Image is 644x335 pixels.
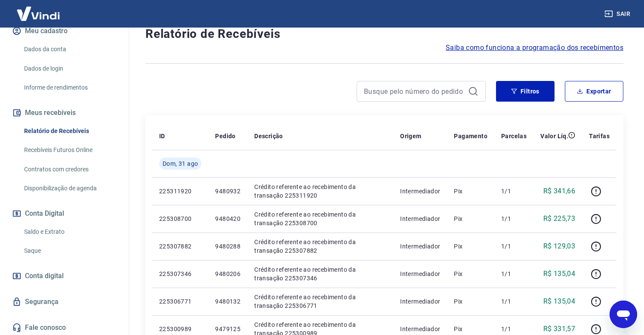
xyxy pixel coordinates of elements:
p: ID [159,132,165,140]
p: Pix [454,242,487,251]
button: Conta Digital [10,204,118,223]
p: 225311920 [159,187,201,195]
p: 1/1 [501,242,527,251]
p: Pagamento [454,132,487,140]
p: Valor Líq. [540,132,568,140]
p: R$ 135,04 [543,296,576,307]
a: Dados da conta [21,40,118,58]
p: R$ 135,04 [543,269,576,279]
p: R$ 129,03 [543,241,576,251]
p: Parcelas [501,132,527,140]
p: 225307346 [159,270,201,278]
p: 225300989 [159,325,201,333]
p: 1/1 [501,325,527,333]
img: Vindi [10,0,66,27]
button: Sair [603,6,634,22]
span: Dom, 31 ago [163,159,198,168]
a: Saldo e Extrato [21,223,118,241]
button: Exportar [565,81,623,102]
p: 1/1 [501,187,527,195]
a: Saiba como funciona a programação dos recebimentos [446,43,623,53]
button: Filtros [496,81,555,102]
p: Pix [454,187,487,195]
a: Dados de login [21,60,118,78]
p: R$ 331,57 [543,324,576,334]
p: Intermediador [400,242,440,251]
iframe: Botão para abrir a janela de mensagens [610,301,637,328]
p: 1/1 [501,214,527,223]
p: 1/1 [501,270,527,278]
a: Saque [21,242,118,260]
p: Origem [400,132,421,140]
p: 9480932 [215,187,240,195]
p: Crédito referente ao recebimento da transação 225311920 [254,183,386,200]
p: 9480132 [215,297,240,306]
p: 225306771 [159,297,201,306]
h4: Relatório de Recebíveis [145,25,623,43]
p: Tarifas [589,132,610,140]
p: Intermediador [400,214,440,223]
a: Contratos com credores [21,161,118,178]
p: Pix [454,270,487,278]
p: Crédito referente ao recebimento da transação 225306771 [254,293,386,310]
a: Conta digital [10,267,118,285]
p: Intermediador [400,297,440,306]
p: Intermediador [400,187,440,195]
span: Conta digital [25,270,64,282]
p: R$ 225,73 [543,214,576,224]
a: Relatório de Recebíveis [21,122,118,140]
button: Meus recebíveis [10,103,118,122]
p: Intermediador [400,325,440,333]
button: Meu cadastro [10,22,118,40]
p: 9479125 [215,325,240,333]
p: Intermediador [400,270,440,278]
p: 9480288 [215,242,240,251]
p: Crédito referente ao recebimento da transação 225308700 [254,210,386,227]
p: Pix [454,214,487,223]
p: Pix [454,297,487,306]
p: Pedido [215,132,235,140]
p: R$ 341,66 [543,186,576,196]
p: 225307882 [159,242,201,251]
p: 9480206 [215,270,240,278]
p: 225308700 [159,214,201,223]
p: Crédito referente ao recebimento da transação 225307882 [254,238,386,255]
p: Pix [454,325,487,333]
p: 9480420 [215,214,240,223]
a: Informe de rendimentos [21,79,118,96]
a: Segurança [10,292,118,311]
a: Disponibilização de agenda [21,180,118,197]
input: Busque pelo número do pedido [364,85,465,98]
p: 1/1 [501,297,527,306]
p: Descrição [254,132,283,140]
a: Recebíveis Futuros Online [21,141,118,159]
p: Crédito referente ao recebimento da transação 225307346 [254,265,386,282]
